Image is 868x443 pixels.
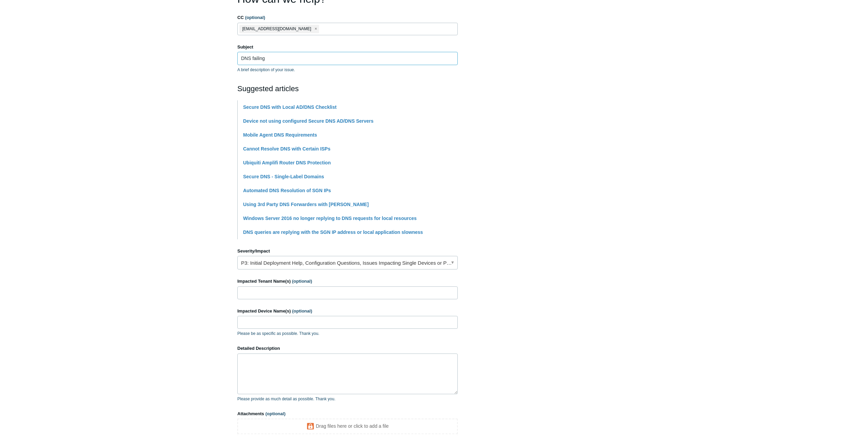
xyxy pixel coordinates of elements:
a: Cannot Resolve DNS with Certain ISPs [243,146,331,152]
label: Detailed Description [237,345,458,352]
span: (optional) [265,411,285,416]
label: Impacted Tenant Name(s) [237,278,458,285]
a: P3: Initial Deployment Help, Configuration Questions, Issues Impacting Single Devices or Past Out... [237,256,458,269]
span: (optional) [292,308,312,314]
a: Using 3rd Party DNS Forwarders with [PERSON_NAME] [243,202,369,207]
span: close [315,25,317,33]
label: Subject [237,44,458,51]
a: Windows Server 2016 no longer replying to DNS requests for local resources [243,216,417,221]
span: (optional) [292,279,312,284]
p: Please be as specific as possible. Thank you. [237,330,458,337]
label: Severity/Impact [237,248,458,255]
label: Attachments [237,410,458,417]
p: A brief description of your issue. [237,67,458,73]
a: Secure DNS - Single-Label Domains [243,174,324,179]
a: Mobile Agent DNS Requirements [243,132,317,138]
a: Ubiquiti Amplifi Router DNS Protection [243,160,331,165]
h2: Suggested articles [237,83,458,94]
label: Impacted Device Name(s) [237,308,458,315]
p: Please provide as much detail as possible. Thank you. [237,396,458,402]
span: [EMAIL_ADDRESS][DOMAIN_NAME] [242,25,311,33]
a: Automated DNS Resolution of SGN IPs [243,188,331,193]
a: Device not using configured Secure DNS AD/DNS Servers [243,118,374,124]
label: CC [237,14,458,21]
a: Secure DNS with Local AD/DNS Checklist [243,104,337,110]
span: (optional) [245,15,265,20]
a: DNS queries are replying with the SGN IP address or local application slowness [243,229,423,235]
